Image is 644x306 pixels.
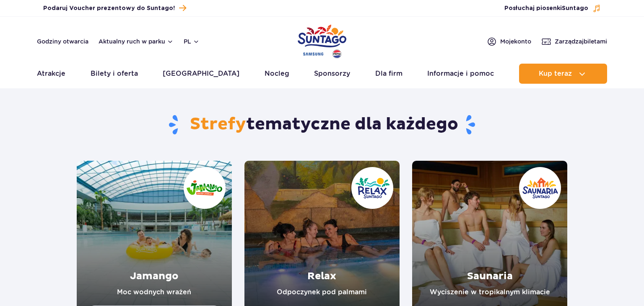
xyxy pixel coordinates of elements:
[504,4,588,13] span: Posłuchaj piosenki
[43,3,186,14] a: Podaruj Voucher prezentowy do Suntago!
[265,64,289,84] a: Nocleg
[539,70,572,77] span: Kup teraz
[37,64,65,84] a: Atrakcje
[43,4,175,13] span: Podaruj Voucher prezentowy do Suntago!
[504,4,601,13] button: Posłuchaj piosenkiSuntago
[427,64,494,84] a: Informacje i pomoc
[500,37,531,46] span: Moje konto
[519,64,607,84] button: Kup teraz
[37,37,88,46] a: Godziny otwarcia
[190,114,246,135] span: Strefy
[555,37,607,46] span: Zarządzaj biletami
[99,38,174,45] button: Aktualny ruch w parku
[314,64,350,84] a: Sponsorzy
[298,21,346,59] a: Park of Poland
[487,36,531,46] a: Mojekonto
[375,64,402,84] a: Dla firm
[541,36,607,46] a: Zarządzajbiletami
[91,64,138,84] a: Bilety i oferta
[77,114,568,136] h1: tematyczne dla każdego
[163,64,239,84] a: [GEOGRAPHIC_DATA]
[184,37,200,46] button: pl
[562,5,588,11] span: Suntago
